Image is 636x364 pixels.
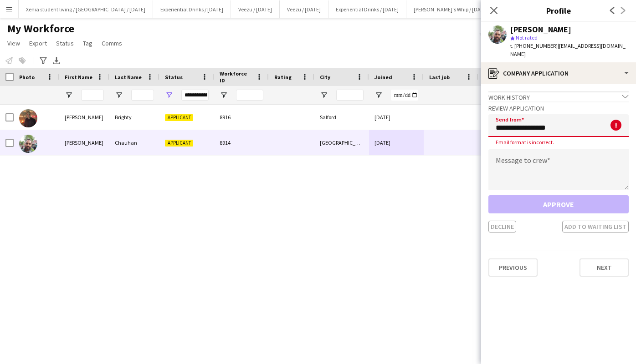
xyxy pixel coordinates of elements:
[165,74,183,81] span: Status
[328,0,406,18] button: Experiential Drinks / [DATE]
[231,0,280,18] button: Veezu / [DATE]
[369,130,424,155] div: [DATE]
[19,135,37,153] img: Jasbir Chauhan
[59,130,109,155] div: [PERSON_NAME]
[488,91,629,101] div: Work history
[165,91,173,99] button: Open Filter Menu
[406,0,496,18] button: [PERSON_NAME]'s Whip / [DATE]
[314,105,369,130] div: Salford
[26,37,51,49] a: Export
[236,90,263,101] input: Workforce ID Filter Input
[65,91,73,99] button: Open Filter Menu
[429,74,450,81] span: Last job
[488,104,629,112] h3: Review Application
[510,42,626,57] span: | [EMAIL_ADDRESS][DOMAIN_NAME]
[115,74,142,81] span: Last Name
[510,42,558,49] span: t. [PHONE_NUMBER]
[220,70,252,84] span: Workforce ID
[19,109,37,127] img: Glenn Brighty
[320,74,330,81] span: City
[81,90,104,101] input: First Name Filter Input
[369,105,424,130] div: [DATE]
[52,37,77,49] a: Status
[165,114,193,121] span: Applicant
[580,258,629,277] button: Next
[65,74,92,81] span: First Name
[109,105,159,130] div: Brighty
[374,91,383,99] button: Open Filter Menu
[336,90,364,101] input: City Filter Input
[7,39,20,47] span: View
[115,91,123,99] button: Open Filter Menu
[280,0,328,18] button: Veezu / [DATE]
[109,130,159,155] div: Chauhan
[391,90,418,101] input: Joined Filter Input
[98,37,126,49] a: Comms
[214,130,269,155] div: 8914
[29,39,47,47] span: Export
[478,130,538,155] div: 0
[83,39,92,47] span: Tag
[56,39,74,47] span: Status
[481,5,636,16] h3: Profile
[7,22,74,35] span: My Workforce
[488,139,561,146] span: Email format is incorrect.
[19,0,153,18] button: Xenia student living / [GEOGRAPHIC_DATA] / [DATE]
[153,0,231,18] button: Experiential Drinks / [DATE]
[19,74,35,81] span: Photo
[320,91,328,99] button: Open Filter Menu
[510,25,571,34] div: [PERSON_NAME]
[102,39,122,47] span: Comms
[79,37,96,49] a: Tag
[488,258,538,277] button: Previous
[59,105,109,130] div: [PERSON_NAME]
[478,105,538,130] div: 0
[214,105,269,130] div: 8916
[220,91,228,99] button: Open Filter Menu
[274,74,292,81] span: Rating
[4,37,24,49] a: View
[481,62,636,84] div: Company application
[516,34,538,41] span: Not rated
[165,140,193,147] span: Applicant
[38,55,49,66] app-action-btn: Advanced filters
[314,130,369,155] div: [GEOGRAPHIC_DATA]
[131,90,154,101] input: Last Name Filter Input
[374,74,392,81] span: Joined
[51,55,62,66] app-action-btn: Export XLSX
